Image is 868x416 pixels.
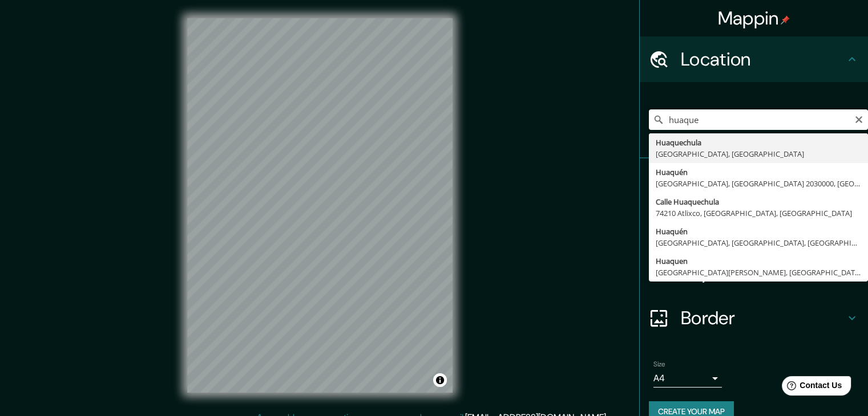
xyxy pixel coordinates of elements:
[656,255,861,267] div: Huaquen
[656,207,861,219] div: 74210 Atlixco, [GEOGRAPHIC_DATA], [GEOGRAPHIC_DATA]
[656,237,861,248] div: [GEOGRAPHIC_DATA], [GEOGRAPHIC_DATA], [GEOGRAPHIC_DATA]
[640,295,868,341] div: Border
[433,373,447,387] button: Toggle attribution
[640,36,868,82] div: Location
[656,137,861,148] div: Huaquechula
[640,250,868,295] div: Layout
[649,109,868,130] input: Pick your city or area
[656,196,861,207] div: Calle Huaquechula
[681,307,845,329] h4: Border
[656,178,861,189] div: [GEOGRAPHIC_DATA], [GEOGRAPHIC_DATA] 2030000, [GEOGRAPHIC_DATA]
[187,18,453,393] canvas: Map
[656,267,861,278] div: [GEOGRAPHIC_DATA][PERSON_NAME], [GEOGRAPHIC_DATA], B7007, [GEOGRAPHIC_DATA]
[656,148,861,160] div: [GEOGRAPHIC_DATA], [GEOGRAPHIC_DATA]
[854,113,863,124] button: Clear
[718,7,790,30] h4: Mappin
[640,204,868,250] div: Style
[656,166,861,178] div: Huaquén
[681,261,845,284] h4: Layout
[681,48,845,71] h4: Location
[653,369,722,388] div: A4
[640,158,868,204] div: Pins
[653,360,665,369] label: Size
[766,372,855,403] iframe: Help widget launcher
[781,15,790,25] img: pin-icon.png
[656,226,861,237] div: Huaquén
